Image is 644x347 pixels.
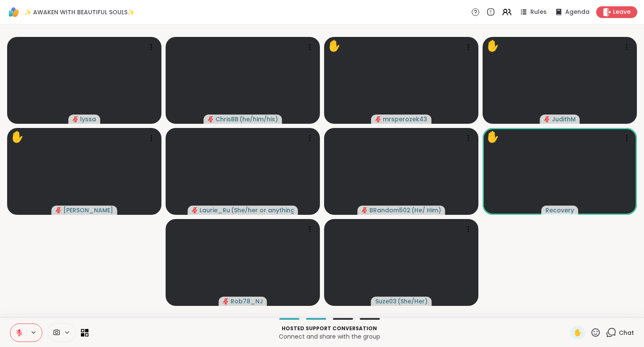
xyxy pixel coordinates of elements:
span: Recovery [545,206,574,214]
span: audio-muted [362,207,368,213]
span: ( She/Her ) [397,297,428,305]
span: Suze03 [375,297,397,305]
span: ChrisBB [216,115,239,123]
span: lyssa [80,115,96,123]
div: ✋ [10,129,24,145]
span: Leave [613,8,631,16]
div: ✋ [486,38,499,54]
span: audio-muted [192,207,198,213]
span: JudithM [552,115,576,123]
span: mrsperozek43 [383,115,427,123]
div: ✋ [327,38,341,54]
span: audio-muted [375,116,381,122]
span: ( He/ Him ) [411,206,441,214]
img: ShareWell Logomark [7,5,21,19]
p: Connect and share with the group [93,332,565,341]
span: Agenda [565,8,589,16]
span: ✋ [574,328,582,338]
span: Rules [530,8,547,16]
span: audio-muted [73,116,78,122]
span: Chat [619,329,634,337]
span: ( She/her or anything else ) [231,206,294,214]
span: Laurie_Ru [200,206,230,214]
span: audio-muted [544,116,550,122]
span: Rob78_NJ [231,297,263,305]
span: [PERSON_NAME] [63,206,113,214]
span: audio-muted [208,116,214,122]
p: Hosted support conversation [93,325,565,332]
span: ( he/him/his ) [239,115,278,123]
span: ✨ AWAKEN WITH BEAUTIFUL SOULS✨ [24,8,135,16]
span: audio-muted [223,298,229,304]
span: audio-muted [56,207,62,213]
span: BRandom502 [369,206,410,214]
div: ✋ [486,129,499,145]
